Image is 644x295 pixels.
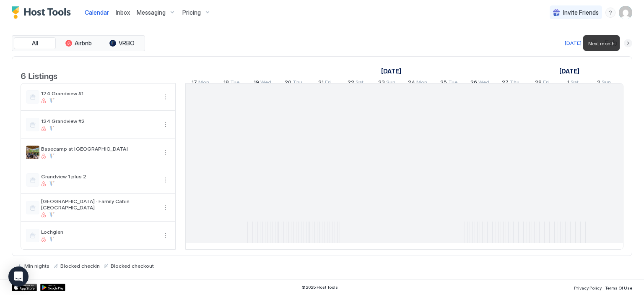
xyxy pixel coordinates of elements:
span: Sun [386,79,395,88]
div: menu [605,8,615,18]
span: 20 [285,79,291,88]
button: Airbnb [57,37,99,49]
span: Messaging [137,9,166,16]
a: February 21, 2025 [316,77,333,89]
span: 26 [470,79,477,88]
a: February 19, 2025 [252,77,273,89]
a: March 2, 2025 [595,77,613,89]
a: February 23, 2025 [376,77,397,89]
span: 25 [440,79,447,88]
a: February 17, 2025 [190,77,211,89]
span: 124 Grandview #2 [41,118,157,124]
div: User profile [619,6,632,19]
div: [DATE] [565,39,582,47]
div: listing image [26,146,39,159]
div: menu [160,230,170,240]
span: Wed [260,79,271,88]
span: 6 Listings [21,69,57,81]
a: Calendar [85,8,109,17]
span: Next month [588,40,615,47]
span: Airbnb [75,39,92,47]
span: 17 [192,79,197,88]
button: [DATE] [563,38,583,48]
a: Google Play Store [40,284,65,291]
button: Next month [624,39,632,47]
a: Inbox [116,8,130,17]
span: 18 [223,79,229,88]
a: February 18, 2025 [221,77,241,89]
span: Sun [602,79,611,88]
div: tab-group [12,35,145,51]
span: 1 [567,79,569,88]
span: 28 [535,79,542,88]
span: Blocked checkin [60,263,100,269]
div: menu [160,147,170,157]
span: Min nights [24,263,49,269]
button: More options [160,175,170,185]
span: 23 [378,79,385,88]
div: menu [160,203,170,213]
span: 19 [254,79,259,88]
a: App Store [12,284,37,291]
span: 2 [597,79,600,88]
span: All [32,39,38,47]
button: More options [160,92,170,102]
span: Inbox [116,9,130,16]
span: Sat [356,79,364,88]
span: Blocked checkout [111,263,154,269]
span: Thu [293,79,302,88]
button: More options [160,147,170,157]
a: February 22, 2025 [345,77,366,89]
span: Tue [230,79,239,88]
button: More options [160,120,170,130]
span: Mon [198,79,209,88]
a: Host Tools Logo [12,6,75,19]
span: 124 Grandview #1 [41,90,157,97]
a: February 2, 2025 [379,65,403,77]
span: Fri [543,79,549,88]
span: VRBO [119,39,135,47]
span: Fri [325,79,331,88]
button: More options [160,203,170,213]
span: Thu [510,79,519,88]
a: March 1, 2025 [557,65,582,77]
a: March 1, 2025 [565,77,581,89]
span: Terms Of Use [605,285,632,290]
span: 27 [502,79,509,88]
span: [GEOGRAPHIC_DATA] · Family Cabin [GEOGRAPHIC_DATA] [41,198,157,211]
span: Wed [478,79,489,88]
span: Calendar [85,9,109,16]
div: Open Intercom Messenger [8,266,29,287]
a: February 24, 2025 [406,77,429,89]
div: menu [160,120,170,130]
div: menu [160,92,170,102]
a: February 28, 2025 [533,77,551,89]
span: Grandview 1 plus 2 [41,173,157,180]
span: Mon [416,79,427,88]
span: Basecamp at [GEOGRAPHIC_DATA] [41,146,157,152]
span: Privacy Policy [574,285,602,290]
span: Invite Friends [563,9,599,16]
a: February 26, 2025 [468,77,491,89]
button: VRBO [101,37,143,49]
span: 22 [348,79,354,88]
div: menu [160,175,170,185]
a: February 27, 2025 [500,77,522,89]
button: More options [160,230,170,240]
span: Lochglen [41,229,157,235]
span: 24 [408,79,415,88]
span: © 2025 Host Tools [301,285,338,290]
span: Tue [448,79,457,88]
a: Privacy Policy [574,283,602,292]
a: February 20, 2025 [283,77,304,89]
span: 21 [318,79,324,88]
span: Pricing [182,9,201,16]
button: All [14,37,56,49]
a: February 25, 2025 [438,77,460,89]
span: Sat [571,79,579,88]
a: Terms Of Use [605,283,632,292]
